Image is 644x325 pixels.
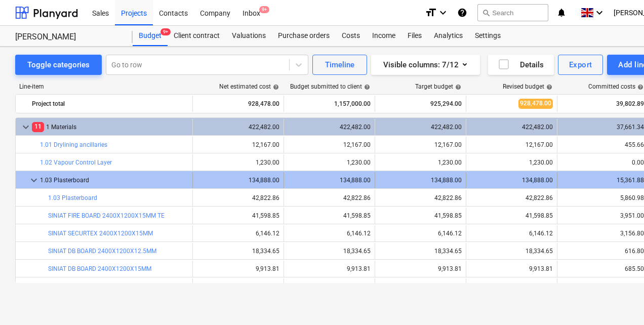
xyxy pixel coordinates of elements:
div: 9,913.81 [470,265,553,272]
a: 1.01 Drylining ancillaries [40,141,107,148]
a: 1.03 Plasterboard [48,194,97,201]
span: help [635,84,643,90]
div: [PERSON_NAME] [15,32,120,43]
div: 1,230.00 [379,159,462,166]
span: 9+ [160,28,171,35]
div: 18,334.65 [470,248,553,255]
i: keyboard_arrow_down [437,7,449,19]
div: 6,146.12 [288,230,371,237]
div: 925,294.00 [379,96,462,112]
div: Toggle categories [27,58,90,71]
a: Income [366,26,401,46]
div: 422,482.00 [288,124,371,131]
div: Visible columns : 7/12 [383,58,468,71]
div: Committed costs [588,83,643,90]
a: SINIAT DB BOARD 2400X1200X15MM [48,265,151,272]
div: 1.03 Plasterboard [40,172,188,188]
div: Details [498,58,544,71]
div: 928,478.00 [197,96,279,112]
div: Timeline [325,58,354,71]
div: 1,230.00 [197,159,279,166]
div: 41,598.85 [288,212,371,219]
span: keyboard_arrow_down [20,121,32,133]
div: 422,482.00 [197,124,279,131]
div: Project total [32,96,188,112]
div: 1 Materials [32,119,188,135]
div: 616.80 [561,248,644,255]
a: Valuations [226,26,272,46]
div: 12,167.00 [197,141,279,148]
div: 1,230.00 [470,159,553,166]
div: 41,598.85 [470,212,553,219]
button: Details [488,55,554,75]
a: Purchase orders [272,26,336,46]
button: Visible columns:7/12 [371,55,480,75]
div: 12,167.00 [379,141,462,148]
iframe: Chat Widget [593,276,644,325]
div: Client contract [168,26,226,46]
div: 15,361.88 [561,177,644,184]
div: 9,913.81 [379,265,462,272]
div: Revised budget [503,83,552,90]
div: 9,913.81 [288,265,371,272]
a: Files [401,26,428,46]
div: 6,146.12 [197,230,279,237]
div: 39,802.89 [561,96,644,112]
button: Timeline [312,55,367,75]
a: Settings [469,26,507,46]
span: keyboard_arrow_down [28,174,40,186]
i: notifications [556,7,567,19]
div: 455.66 [561,141,644,148]
button: Search [477,4,548,21]
div: Export [569,58,592,71]
div: Budget submitted to client [290,83,370,90]
div: Net estimated cost [219,83,279,90]
div: 134,888.00 [470,177,553,184]
a: 1.02 Vapour Control Layer [40,159,112,166]
span: search [482,9,490,17]
div: 422,482.00 [379,124,462,131]
div: 134,888.00 [379,177,462,184]
span: help [271,84,279,90]
div: 6,146.12 [470,230,553,237]
div: 422,482.00 [470,124,553,131]
a: Costs [336,26,366,46]
div: 18,334.65 [197,248,279,255]
div: 42,822.86 [470,194,553,201]
div: 0.00 [561,159,644,166]
div: 3,951.00 [561,212,644,219]
div: 3,156.80 [561,230,644,237]
i: keyboard_arrow_down [593,7,606,19]
div: 134,888.00 [288,177,371,184]
div: Budget [133,26,168,46]
a: Analytics [428,26,469,46]
div: 41,598.85 [197,212,279,219]
span: 928,478.00 [518,99,553,108]
div: 12,167.00 [288,141,371,148]
div: 5,860.98 [561,194,644,201]
div: 12,167.00 [470,141,553,148]
div: 41,598.85 [379,212,462,219]
a: SINIAT DB BOARD 2400X1200X12.5MM [48,248,156,255]
a: SINIAT FIRE BOARD 2400X1200X15MM TE [48,212,165,219]
div: 42,822.86 [379,194,462,201]
div: 685.50 [561,265,644,272]
button: Export [558,55,603,75]
div: 18,334.65 [288,248,371,255]
div: 37,661.34 [561,124,644,131]
button: Toggle categories [15,55,102,75]
i: Knowledge base [457,7,467,19]
span: help [362,84,370,90]
div: 1,230.00 [288,159,371,166]
span: help [544,84,552,90]
div: 134,888.00 [197,177,279,184]
div: 42,822.86 [288,194,371,201]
